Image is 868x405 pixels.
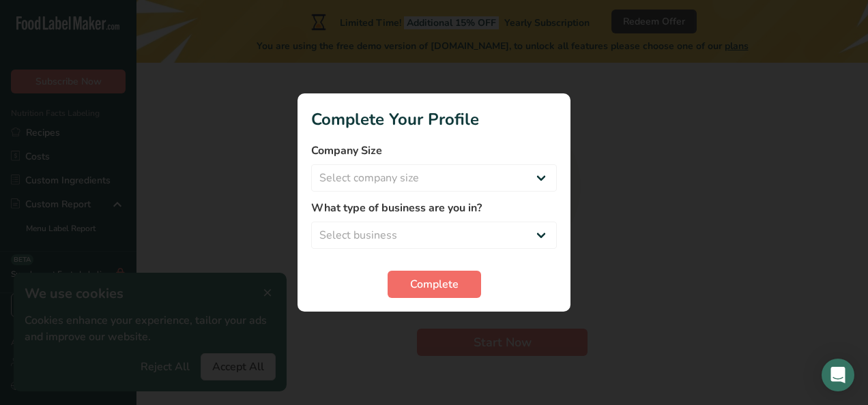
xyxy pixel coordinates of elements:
label: Company Size [311,142,557,159]
span: Complete [410,276,459,292]
label: What type of business are you in? [311,200,557,216]
h1: Complete Your Profile [311,107,557,132]
button: Complete [388,271,481,298]
div: Open Intercom Messenger [822,359,854,391]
